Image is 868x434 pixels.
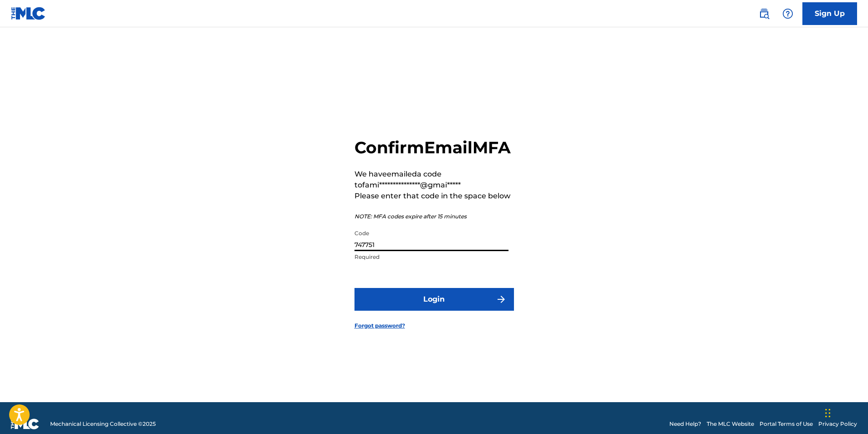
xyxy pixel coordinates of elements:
p: NOTE: MFA codes expire after 15 minutes [354,212,514,221]
a: Sign Up [802,2,857,25]
a: The MLC Website [707,420,754,428]
a: Privacy Policy [818,420,857,428]
span: Mechanical Licensing Collective © 2025 [50,420,156,428]
iframe: Chat Widget [822,390,868,434]
a: Forgot password? [354,322,405,330]
img: MLC Logo [11,7,46,20]
p: Please enter that code in the space below [354,191,514,202]
div: Help [779,5,797,23]
p: Required [354,253,508,261]
img: f7272a7cc735f4ea7f67.svg [496,294,507,305]
a: Need Help? [669,420,701,428]
button: Login [354,288,514,311]
img: search [759,8,770,19]
a: Portal Terms of Use [760,420,813,428]
h2: Confirm Email MFA [354,137,514,158]
img: logo [11,419,39,429]
div: Drag [825,399,831,427]
a: Public Search [755,5,773,23]
img: help [782,8,793,19]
